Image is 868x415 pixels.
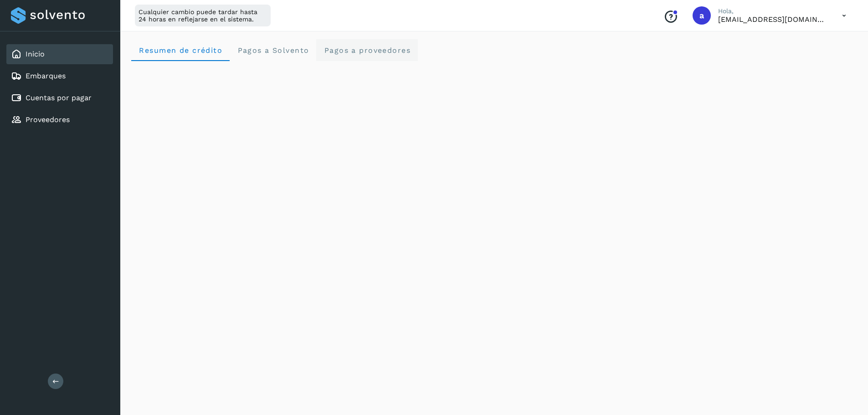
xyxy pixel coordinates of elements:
[26,115,70,124] a: Proveedores
[139,46,222,55] span: Resumen de crédito
[6,88,113,108] div: Cuentas por pagar
[26,72,66,80] a: Embarques
[6,66,113,86] div: Embarques
[324,46,411,55] span: Pagos a proveedores
[718,7,827,15] p: Hola,
[26,50,45,58] a: Inicio
[6,44,113,64] div: Inicio
[135,5,271,26] div: Cualquier cambio puede tardar hasta 24 horas en reflejarse en el sistema.
[237,46,309,55] span: Pagos a Solvento
[6,110,113,130] div: Proveedores
[26,93,92,102] a: Cuentas por pagar
[718,15,827,24] p: administracion@aplogistica.com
